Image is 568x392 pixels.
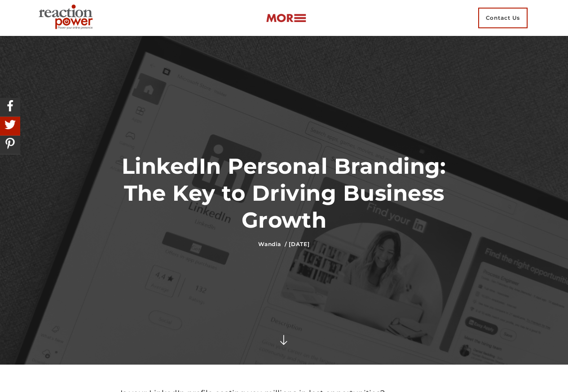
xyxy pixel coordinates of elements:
img: Share On Twitter [2,117,18,132]
h1: LinkedIn Personal Branding: The Key to Driving Business Growth [120,153,448,233]
a: Wandia / [258,241,287,247]
span: Contact Us [478,8,528,28]
img: Executive Branding | Personal Branding Agency [35,2,100,34]
img: Share On Pinterest [2,136,18,151]
img: Share On Facebook [2,98,18,114]
time: [DATE] [289,241,310,247]
img: more-btn.png [266,13,306,23]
